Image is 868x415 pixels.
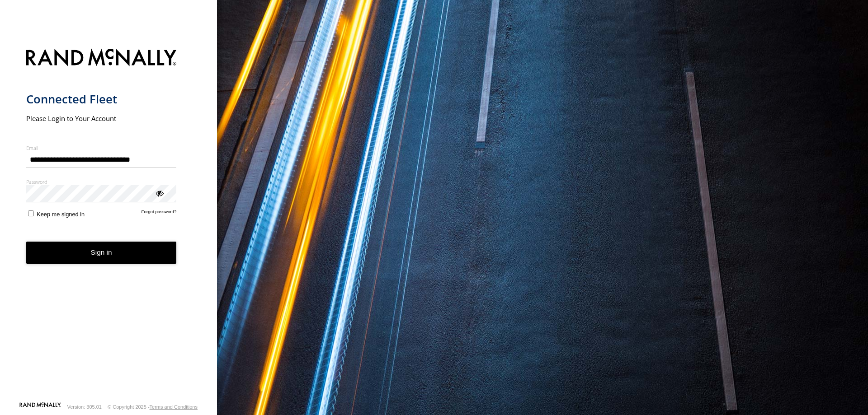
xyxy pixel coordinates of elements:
[26,145,177,151] label: Email
[155,188,164,197] div: ViewPassword
[19,402,61,411] a: Visit our Website
[67,404,102,410] div: Version: 305.01
[26,92,177,107] h1: Connected Fleet
[26,178,177,185] label: Password
[150,404,198,410] a: Terms and Conditions
[142,209,177,218] a: Forgot password?
[26,114,177,123] h2: Please Login to Your Account
[28,210,34,216] input: Keep me signed in
[26,43,191,401] form: main
[26,242,177,264] button: Sign in
[26,47,177,70] img: Rand McNally
[108,404,198,410] div: © Copyright 2025 -
[37,211,85,218] span: Keep me signed in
